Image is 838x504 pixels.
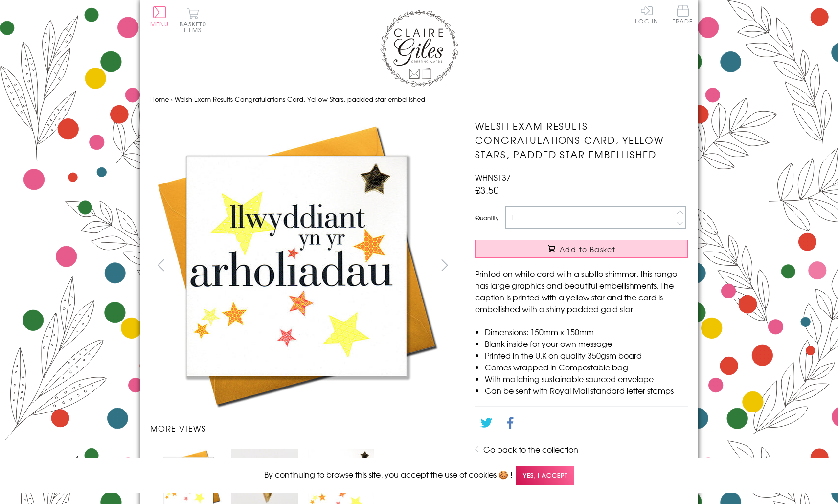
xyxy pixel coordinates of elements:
[180,8,206,33] button: Basket0 items
[485,373,688,385] li: With matching sustainable sourced envelope
[516,466,574,485] span: Yes, I accept
[475,183,499,197] span: £3.50
[485,349,688,361] li: Printed in the U.K on quality 350gsm board
[673,5,693,26] a: Trade
[184,20,206,34] span: 0 items
[475,268,688,315] p: Printed on white card with a subtle shimmer, this range has large graphics and beautiful embellis...
[475,119,688,161] h1: Welsh Exam Results Congratulations Card, Yellow Stars, padded star embellished
[635,5,658,24] a: Log In
[475,213,498,222] label: Quantity
[673,5,693,24] span: Trade
[150,20,169,28] span: Menu
[483,443,578,455] a: Go back to the collection
[150,422,456,434] h3: More views
[150,119,444,412] img: Welsh Exam Results Congratulations Card, Yellow Stars, padded star embellished
[175,94,425,104] span: Welsh Exam Results Congratulations Card, Yellow Stars, padded star embellished
[150,254,172,276] button: prev
[485,338,688,349] li: Blank inside for your own message
[485,361,688,373] li: Comes wrapped in Compostable bag
[150,94,169,104] a: Home
[150,6,169,27] button: Menu
[433,254,455,276] button: next
[485,385,688,396] li: Can be sent with Royal Mail standard letter stamps
[380,10,458,87] img: Claire Giles Greetings Cards
[171,94,173,104] span: ›
[475,171,511,183] span: WHNS137
[560,244,615,254] span: Add to Basket
[475,240,688,258] button: Add to Basket
[150,90,688,110] nav: breadcrumbs
[485,326,688,338] li: Dimensions: 150mm x 150mm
